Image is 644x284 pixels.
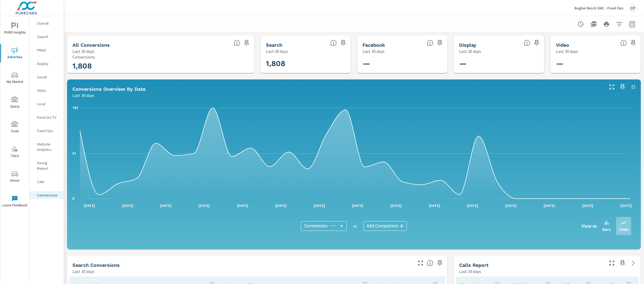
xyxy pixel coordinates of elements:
div: Add Comparison [363,221,407,231]
div: Display [30,60,64,68]
button: Make Fullscreen [608,259,616,267]
p: [DATE] [118,203,137,208]
p: [DATE] [195,203,214,208]
div: Calls [30,178,64,186]
span: Search Conversions include Actions, Leads and Unmapped Conversions [427,260,433,266]
h5: Conversions Overview By Date [72,86,145,92]
div: Local [30,100,64,108]
span: All conversions reported from Facebook with duplicates filtered out [427,40,433,46]
p: Last 30 days [556,48,578,54]
button: Make Fullscreen [608,83,616,91]
span: Save this to your personalized report [618,83,627,91]
span: Save this to your personalized report [436,39,444,47]
p: [DATE] [310,203,329,208]
p: Conversions [72,54,249,59]
text: 183 [72,106,78,110]
div: Fixed Ops [30,127,64,135]
p: Last 30 days [266,48,288,54]
span: All Conversions include Actions, Leads and Unmapped Conversions [234,40,240,46]
p: Overall [37,21,59,26]
p: [DATE] [425,203,444,208]
button: Print Report [601,19,612,30]
h5: Calls Report [459,262,489,268]
p: PMAX [37,48,59,53]
div: PureCars TV [30,113,64,121]
p: [DATE] [348,203,367,208]
p: [DATE] [540,203,559,208]
p: Website Analytics [37,141,59,152]
span: Add Comparison [367,223,398,229]
text: 0 [72,197,74,201]
h5: Display [459,42,476,48]
p: Bars [602,226,611,232]
h5: Search [266,42,282,48]
div: Website Analytics [30,140,64,154]
h5: Search Conversions [72,262,120,268]
span: Save this to your personalized report [242,39,251,47]
h3: 1,808 [72,61,249,71]
p: [DATE] [272,203,290,208]
p: Fixed Ops [37,128,59,133]
button: Minimize Widget [629,83,638,91]
div: PMAX [30,46,64,54]
h5: Facebook [363,42,385,48]
p: Last 30 days [459,268,481,275]
h3: — [459,59,539,68]
span: Driver [2,171,28,184]
p: Pacing Report [37,160,59,171]
p: [DATE] [502,203,520,208]
span: Video Conversions include Actions, Leads and Unmapped Conversions [620,40,627,46]
text: 91 [72,152,76,155]
p: Conversions [37,192,59,198]
p: Last 30 days [459,48,481,54]
button: Make Fullscreen [416,259,425,267]
button: Select Date Range [627,19,638,30]
p: Local [37,101,59,107]
span: Conversions [304,223,327,229]
p: [DATE] [617,203,635,208]
p: PureCars TV [37,115,59,120]
p: [DATE] [463,203,482,208]
p: Search [37,34,59,39]
button: Apply Filters [614,19,625,30]
div: Video [30,86,64,94]
p: Baglier Buick GMC - Fixed Ops [575,6,624,10]
p: [DATE] [80,203,99,208]
span: Display Conversions include Actions, Leads and Unmapped Conversions [524,40,530,46]
h3: — [556,59,635,68]
div: CP [628,3,638,13]
p: Last 30 days [72,48,94,54]
span: Save this to your personalized report [436,259,444,267]
p: [DATE] [578,203,597,208]
div: Social [30,73,64,81]
span: PURE Insights [2,23,28,36]
span: Tools [2,121,28,134]
div: Search [30,33,64,41]
h5: All Conversions [72,42,110,48]
p: Calls [37,179,59,184]
span: Advertise [2,47,28,60]
span: My Market [2,72,28,85]
span: Save this to your personalized report [618,259,627,267]
h3: 1,808 [266,59,345,68]
h5: Video [556,42,569,48]
p: Last 30 days [363,48,385,54]
p: Social [37,74,59,80]
p: Video [37,88,59,93]
p: [DATE] [233,203,252,208]
span: Query [2,97,28,110]
h3: — [363,59,442,68]
p: Lines [619,226,628,232]
p: [DATE] [387,203,405,208]
div: Overall [30,19,64,27]
div: nav menu [0,16,29,214]
a: See more details in report [629,259,638,267]
p: vs [347,224,363,228]
span: Save this to your personalized report [339,39,347,47]
span: Leave Feedback [2,195,28,209]
p: Last 30 days [72,268,94,275]
p: [DATE] [156,203,175,208]
div: Conversions [301,221,347,231]
p: Last 30 days [72,92,94,99]
h6: View as [581,223,597,229]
